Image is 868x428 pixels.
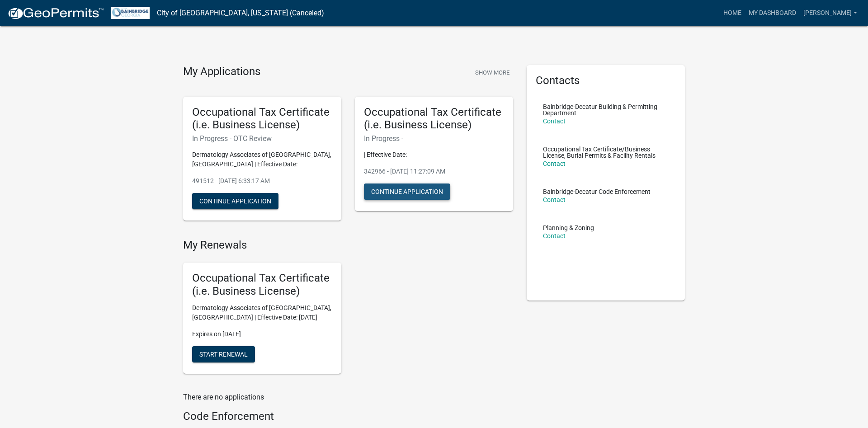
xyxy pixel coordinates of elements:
p: Occupational Tax Certificate/Business License, Burial Permits & Facility Rentals [543,146,669,159]
wm-registration-list-section: My Renewals [183,239,513,381]
a: Contact [543,160,566,167]
h5: Occupational Tax Certificate (i.e. Business License) [364,106,504,132]
button: Continue Application [192,193,278,209]
a: [PERSON_NAME] [800,5,861,22]
p: Planning & Zoning [543,225,594,231]
a: Contact [543,118,566,125]
h4: My Renewals [183,239,513,252]
img: City of Bainbridge, Georgia (Canceled) [111,7,150,19]
h5: Occupational Tax Certificate (i.e. Business License) [192,106,332,132]
p: Expires on [DATE] [192,329,332,339]
button: Continue Application [364,183,450,200]
a: City of [GEOGRAPHIC_DATA], [US_STATE] (Canceled) [157,5,324,21]
span: Start Renewal [199,350,248,357]
h6: In Progress - [364,134,504,143]
p: Dermatology Associates of [GEOGRAPHIC_DATA], [GEOGRAPHIC_DATA] | Effective Date: [192,150,332,169]
p: There are no applications [183,392,513,403]
h4: Code Enforcement [183,410,513,423]
button: Show More [472,65,513,80]
h5: Contacts [536,74,676,87]
a: Home [720,5,745,22]
a: Contact [543,232,566,240]
h5: Occupational Tax Certificate (i.e. Business License) [192,272,332,298]
h6: In Progress - OTC Review [192,134,332,143]
p: Bainbridge-Decatur Building & Permitting Department [543,103,669,116]
a: Contact [543,196,566,203]
a: My Dashboard [745,5,800,22]
h4: My Applications [183,65,260,79]
p: 342966 - [DATE] 11:27:09 AM [364,167,504,176]
p: Bainbridge-Decatur Code Enforcement [543,188,651,195]
p: Dermatology Associates of [GEOGRAPHIC_DATA], [GEOGRAPHIC_DATA] | Effective Date: [DATE] [192,303,332,322]
p: | Effective Date: [364,150,504,160]
button: Start Renewal [192,346,255,362]
p: 491512 - [DATE] 6:33:17 AM [192,176,332,186]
